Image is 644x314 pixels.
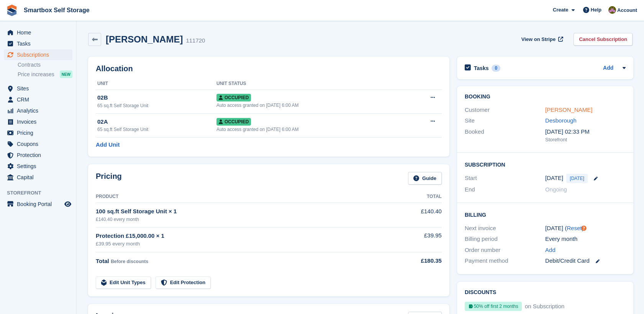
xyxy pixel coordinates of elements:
[18,70,72,78] a: Price increases NEW
[545,235,626,244] div: Every month
[566,174,588,183] span: [DATE]
[521,36,556,43] span: View on Stripe
[4,105,72,116] a: menu
[545,106,592,113] a: [PERSON_NAME]
[545,257,626,265] div: Debit/Credit Card
[18,61,72,69] a: Contracts
[523,303,564,309] span: on Subscription
[389,227,442,252] td: £39.95
[216,118,251,126] span: Occupied
[17,116,63,127] span: Invoices
[465,116,545,125] div: Site
[4,94,72,105] a: menu
[465,160,626,168] h2: Subscription
[465,174,545,183] div: Start
[389,257,442,265] div: £180.35
[96,207,389,216] div: 100 sq.ft Self Storage Unit × 1
[545,224,626,233] div: [DATE] ( )
[216,78,405,90] th: Unit Status
[4,49,72,60] a: menu
[389,191,442,203] th: Total
[465,185,545,194] div: End
[465,302,522,311] div: 50% off first 2 months
[17,199,63,209] span: Booking Portal
[6,5,18,16] img: stora-icon-8386f47178a22dfd0bd8f6a31ec36ba5ce8667c1dd55bd0f319d3a0aa187defe.svg
[97,93,216,102] div: 02B
[465,235,545,244] div: Billing period
[4,172,72,183] a: menu
[465,246,545,255] div: Order number
[465,257,545,265] div: Payment method
[545,136,626,144] div: Storefront
[63,200,72,209] a: Preview store
[18,71,54,78] span: Price increases
[545,246,556,255] a: Add
[4,139,72,149] a: menu
[17,83,63,94] span: Sites
[17,105,63,116] span: Analytics
[96,78,216,90] th: Unit
[4,27,72,38] a: menu
[17,172,63,183] span: Capital
[580,225,587,232] div: Tooltip anchor
[17,49,63,60] span: Subscriptions
[465,211,626,218] h2: Billing
[4,150,72,160] a: menu
[17,94,63,105] span: CRM
[60,70,72,78] div: NEW
[545,174,563,183] time: 2025-10-02 00:00:00 UTC
[518,33,565,46] a: View on Stripe
[492,65,500,72] div: 0
[389,203,442,227] td: £140.40
[4,161,72,172] a: menu
[4,116,72,127] a: menu
[216,126,405,133] div: Auto access granted on [DATE] 6:00 AM
[17,139,63,149] span: Coupons
[97,102,216,109] div: 65 sq.ft Self Storage Unit
[96,232,389,240] div: Protection £15,000.00 × 1
[216,94,251,101] span: Occupied
[4,38,72,49] a: menu
[7,189,76,197] span: Storefront
[4,128,72,138] a: menu
[567,225,582,231] a: Reset
[465,94,626,100] h2: Booking
[186,36,205,45] div: 111720
[591,6,601,14] span: Help
[17,128,63,138] span: Pricing
[96,172,122,185] h2: Pricing
[17,38,63,49] span: Tasks
[111,259,148,264] span: Before discounts
[465,289,626,296] h2: Discounts
[465,128,545,144] div: Booked
[545,117,577,124] a: Desborough
[4,199,72,209] a: menu
[608,6,616,14] img: Kayleigh Devlin
[21,4,93,16] a: Smartbox Self Storage
[156,276,211,289] a: Edit Protection
[603,64,613,73] a: Add
[408,172,442,185] a: Guide
[96,258,109,264] span: Total
[545,128,626,136] div: [DATE] 02:33 PM
[474,65,489,72] h2: Tasks
[96,216,389,223] div: £140.40 every month
[17,150,63,160] span: Protection
[96,276,151,289] a: Edit Unit Types
[553,6,568,14] span: Create
[216,102,405,109] div: Auto access granted on [DATE] 6:00 AM
[96,191,389,203] th: Product
[465,106,545,114] div: Customer
[574,33,633,46] a: Cancel Subscription
[97,118,216,126] div: 02A
[96,240,389,248] div: £39.95 every month
[17,161,63,172] span: Settings
[96,141,120,149] a: Add Unit
[545,186,567,193] span: Ongoing
[97,126,216,133] div: 65 sq.ft Self Storage Unit
[465,224,545,233] div: Next invoice
[4,83,72,94] a: menu
[617,7,637,14] span: Account
[106,34,183,44] h2: [PERSON_NAME]
[17,27,63,38] span: Home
